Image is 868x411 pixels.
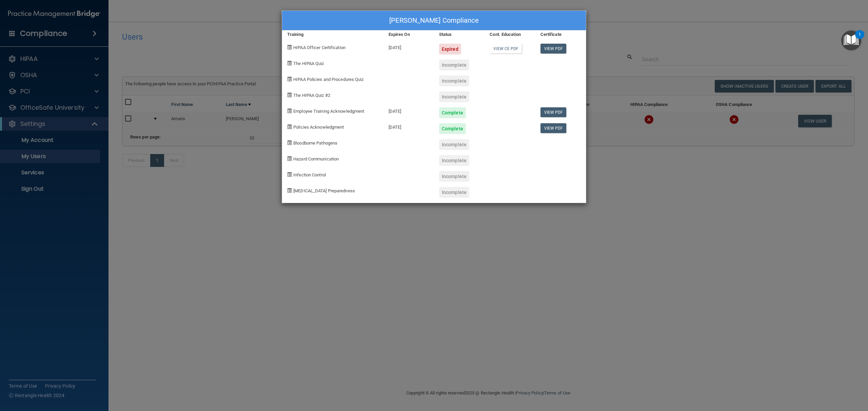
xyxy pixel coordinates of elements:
div: Incomplete [439,75,469,86]
span: Infection Control [293,172,326,177]
div: Complete [439,107,466,118]
div: Status [434,30,485,39]
span: Bloodborne Pathogens [293,140,337,146]
div: Incomplete [439,171,469,182]
div: 1 [859,35,861,43]
div: Incomplete [439,187,469,198]
div: [DATE] [383,118,434,134]
span: Employee Training Acknowledgment [293,109,364,114]
span: HIPAA Officer Certification [293,45,346,50]
div: [DATE] [383,102,434,118]
a: View PDF [540,44,567,53]
div: Incomplete [439,155,469,166]
a: View PDF [540,123,567,133]
span: [MEDICAL_DATA] Preparedness [293,188,355,193]
div: Expired [439,44,461,55]
span: The HIPAA Quiz [293,61,324,66]
span: Policies Acknowledgment [293,125,344,130]
a: View CE PDF [490,44,522,53]
button: Open Resource Center, 1 new notification [841,30,861,50]
a: View PDF [540,107,567,117]
div: [PERSON_NAME] Compliance [282,11,586,30]
div: [DATE] [383,39,434,55]
div: Incomplete [439,60,469,70]
iframe: Drift Widget Chat Controller [751,363,860,390]
div: Incomplete [439,91,469,102]
div: Cont. Education [485,30,535,39]
div: Certificate [535,30,586,39]
div: Training [282,30,383,39]
span: HIPAA Policies and Procedures Quiz [293,77,363,82]
div: Incomplete [439,139,469,150]
span: The HIPAA Quiz #2 [293,93,330,98]
div: Complete [439,123,466,134]
span: Hazard Communication [293,156,339,161]
div: Expires On [383,30,434,39]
